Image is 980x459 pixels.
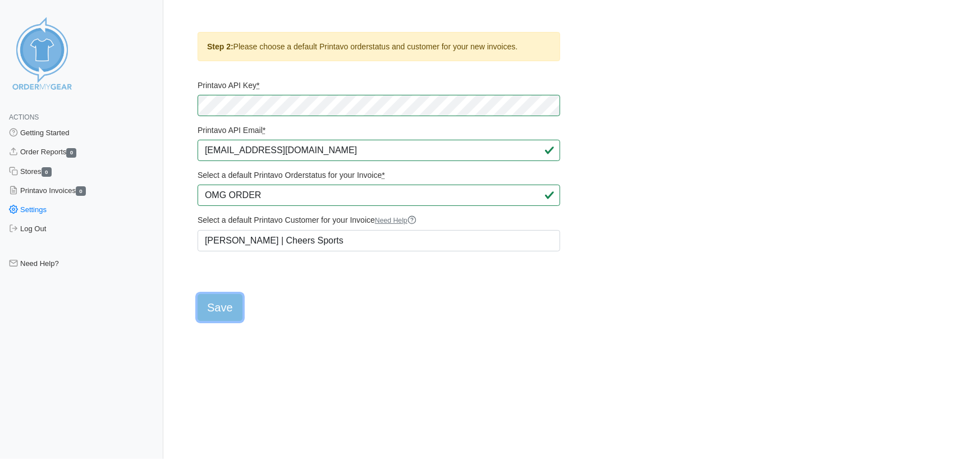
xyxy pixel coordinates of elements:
[198,294,242,321] input: Save
[198,80,560,90] label: Printavo API Key
[263,126,265,135] abbr: required
[375,217,416,224] a: Need Help
[257,81,259,90] abbr: required
[9,113,39,121] span: Actions
[198,125,560,135] label: Printavo API Email
[198,170,560,180] label: Select a default Printavo Orderstatus for your Invoice
[66,148,76,158] span: 0
[198,230,560,251] input: Type at least 4 characters
[198,32,560,61] div: Please choose a default Printavo orderstatus and customer for your new invoices.
[382,171,384,180] abbr: required
[198,215,560,226] label: Select a default Printavo Customer for your Invoice
[207,42,233,51] strong: Step 2:
[76,186,86,196] span: 0
[42,167,52,177] span: 0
